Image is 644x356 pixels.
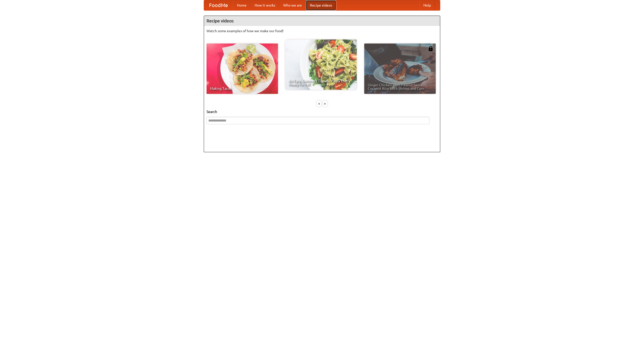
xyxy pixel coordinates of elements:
p: Watch some examples of how we make our food! [207,28,437,33]
img: 483408.png [428,46,433,51]
a: Making Tacos [207,44,278,94]
a: An Easy, Summery Tomato Pasta That's Ready for Fall [285,39,357,90]
span: Making Tacos [210,87,274,90]
div: » [323,100,327,107]
a: Who we are [279,0,306,10]
a: Recipe videos [306,0,336,10]
h5: Search [207,109,437,114]
h4: Recipe videos [204,16,440,26]
span: An Easy, Summery Tomato Pasta That's Ready for Fall [289,79,353,86]
a: Help [419,0,435,10]
div: « [317,100,321,107]
a: Home [233,0,251,10]
a: How it works [251,0,279,10]
a: FoodMe [204,0,233,10]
